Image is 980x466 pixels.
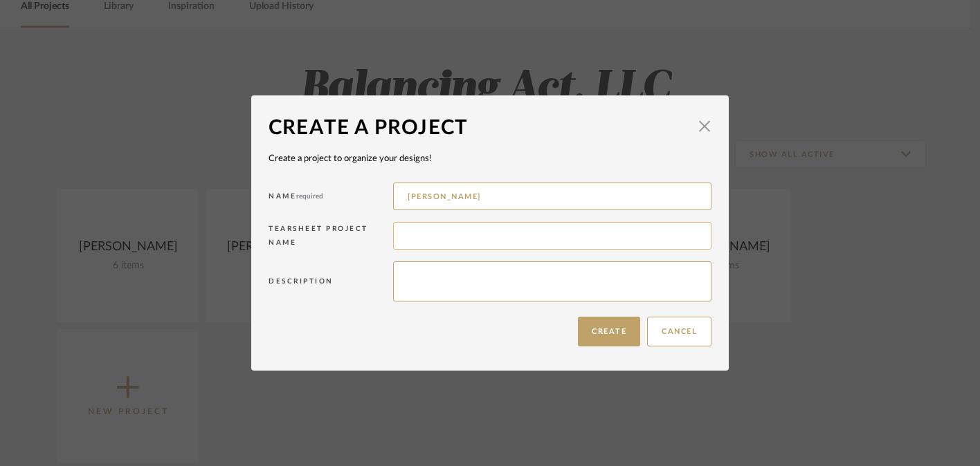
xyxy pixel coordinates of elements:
button: Create [578,317,640,346]
div: Description [269,274,393,293]
button: Cancel [647,317,711,346]
span: required [296,193,323,200]
div: Name [269,189,393,208]
div: Create a project to organize your designs! [269,152,711,166]
div: Tearsheet Project Name [269,222,393,254]
button: Close [691,113,718,140]
div: Create a Project [269,113,691,143]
